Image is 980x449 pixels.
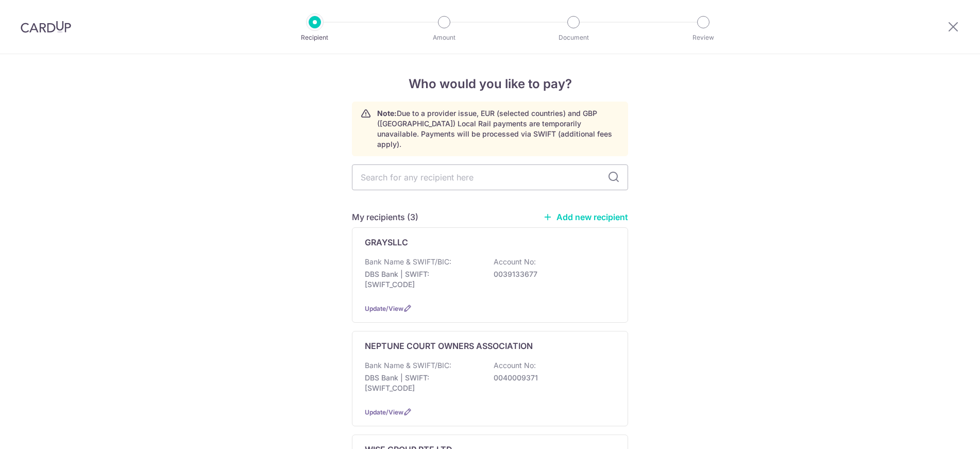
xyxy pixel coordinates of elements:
p: GRAYSLLC [365,236,408,248]
input: Search for any recipient here [352,164,628,190]
p: 0040009371 [494,373,609,383]
p: Recipient [277,32,353,43]
p: 0039133677 [494,269,609,279]
p: NEPTUNE COURT OWNERS ASSOCIATION [365,340,533,352]
p: Account No: [494,257,536,267]
p: Account No: [494,360,536,371]
p: Due to a provider issue, EUR (selected countries) and GBP ([GEOGRAPHIC_DATA]) Local Rail payments... [377,108,619,149]
p: Amount [406,32,482,43]
strong: Note: [377,109,397,118]
h4: Who would you like to pay? [352,75,628,93]
p: DBS Bank | SWIFT: [SWIFT_CODE] [365,373,480,393]
img: CardUp [21,21,71,33]
p: Document [535,32,612,43]
p: Review [665,32,741,43]
a: Add new recipient [543,212,628,222]
iframe: Opens a widget where you can find more information [914,418,970,444]
p: Bank Name & SWIFT/BIC: [365,360,451,371]
a: Update/View [365,305,403,312]
h5: My recipients (3) [352,211,418,223]
p: DBS Bank | SWIFT: [SWIFT_CODE] [365,269,480,290]
a: Update/View [365,408,403,416]
p: Bank Name & SWIFT/BIC: [365,257,451,267]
